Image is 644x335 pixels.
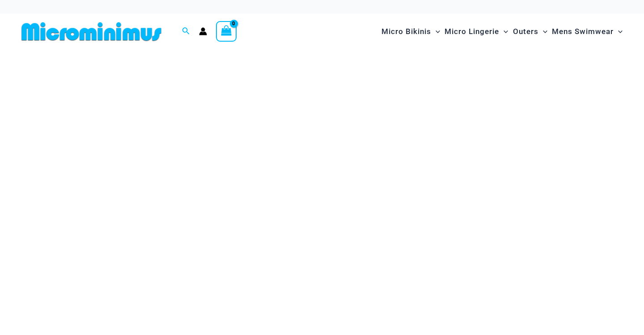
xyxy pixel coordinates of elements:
[379,18,442,45] a: Micro BikinisMenu ToggleMenu Toggle
[378,17,626,47] nav: Site Navigation
[199,27,207,35] a: Account icon link
[216,21,237,42] a: View Shopping Cart, empty
[511,18,550,45] a: OutersMenu ToggleMenu Toggle
[182,26,190,37] a: Search icon link
[431,20,440,43] span: Menu Toggle
[513,20,538,43] span: Outers
[445,20,499,43] span: Micro Lingerie
[499,20,508,43] span: Menu Toggle
[614,20,623,43] span: Menu Toggle
[552,20,614,43] span: Mens Swimwear
[538,20,547,43] span: Menu Toggle
[381,20,431,43] span: Micro Bikinis
[550,18,625,45] a: Mens SwimwearMenu ToggleMenu Toggle
[18,21,165,42] img: MM SHOP LOGO FLAT
[442,18,510,45] a: Micro LingerieMenu ToggleMenu Toggle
